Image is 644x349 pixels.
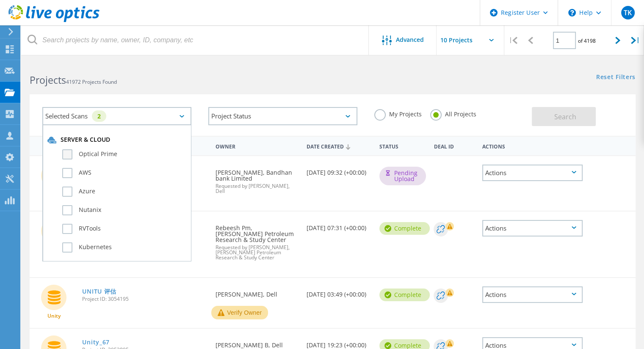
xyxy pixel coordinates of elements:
[82,297,207,302] span: Project ID: 3054195
[596,74,636,81] a: Reset Filters
[504,25,522,55] div: |
[302,212,375,239] div: [DATE] 07:31 (+00:00)
[374,109,422,117] label: My Projects
[62,242,186,253] label: Kubernetes
[8,18,100,24] a: Live Optics Dashboard
[379,289,430,301] div: Complete
[396,37,424,43] span: Advanced
[62,224,186,234] label: RVTools
[211,138,302,154] div: Owner
[216,245,298,260] span: Requested by [PERSON_NAME], [PERSON_NAME] Petroleum Research & Study Center
[62,187,186,197] label: Azure
[482,165,583,181] div: Actions
[379,222,430,235] div: Complete
[42,107,191,125] div: Selected Scans
[82,289,116,294] a: UNITU 评估
[578,37,596,44] span: of 4198
[482,286,583,303] div: Actions
[216,184,298,194] span: Requested by [PERSON_NAME], Dell
[211,156,302,202] div: [PERSON_NAME], Bandhan bank Limited
[554,112,576,121] span: Search
[208,107,357,125] div: Project Status
[62,168,186,178] label: AWS
[62,205,186,215] label: Nutanix
[62,149,186,159] label: Optical Prime
[47,313,61,319] span: Unity
[302,278,375,306] div: [DATE] 03:49 (+00:00)
[30,73,66,87] b: Projects
[211,212,302,269] div: Rebeesh Pm, [PERSON_NAME] Petroleum Research & Study Center
[21,25,369,55] input: Search projects by name, owner, ID, company, etc
[302,138,375,154] div: Date Created
[429,138,478,154] div: Deal Id
[568,9,576,16] svg: \n
[302,156,375,184] div: [DATE] 09:32 (+00:00)
[478,138,587,154] div: Actions
[211,278,302,306] div: [PERSON_NAME], Dell
[375,138,430,154] div: Status
[47,136,186,144] div: Server & Cloud
[66,78,117,85] span: 41972 Projects Found
[92,110,106,122] div: 2
[482,220,583,236] div: Actions
[627,25,644,55] div: |
[82,339,110,345] a: Unity_67
[532,107,596,126] button: Search
[430,109,476,117] label: All Projects
[211,306,268,319] button: Verify Owner
[379,167,426,185] div: Pending Upload
[624,9,632,16] span: TK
